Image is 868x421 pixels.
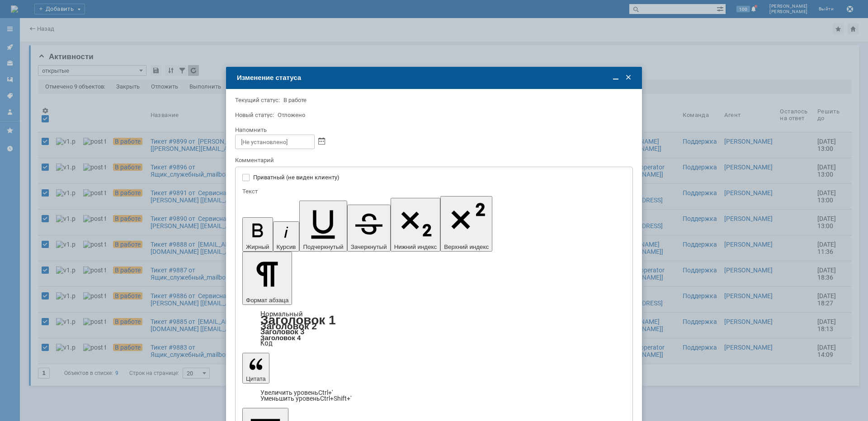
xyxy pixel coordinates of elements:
[246,297,288,304] span: Формат абзаца
[260,327,304,336] a: Заголовок 3
[277,243,296,250] span: Курсив
[242,353,269,384] button: Цитата
[391,198,441,252] button: Нижний индекс
[278,112,305,118] span: Отложено
[624,73,633,82] span: Закрыть
[318,389,333,396] span: Ctrl+'
[242,252,292,305] button: Формат абзаца
[253,174,624,181] label: Приватный (не виден клиенту)
[283,97,307,103] span: В работе
[260,310,303,318] a: Нормальный
[242,188,624,194] div: Текст
[242,390,626,402] div: Цитата
[351,243,387,250] span: Зачеркнутый
[246,243,269,250] span: Жирный
[260,321,317,331] a: Заголовок 2
[347,205,391,252] button: Зачеркнутый
[260,395,351,402] a: Decrease
[260,389,333,396] a: Increase
[260,313,336,327] a: Заголовок 1
[235,112,274,118] label: Новый статус:
[260,334,301,341] a: Заголовок 4
[246,375,266,382] span: Цитата
[273,221,300,252] button: Курсив
[235,135,315,149] input: [Не установлено]
[235,97,280,103] label: Текущий статус:
[235,127,631,133] div: Напомнить
[235,156,631,165] div: Комментарий
[242,217,273,252] button: Жирный
[320,395,351,402] span: Ctrl+Shift+'
[260,339,273,347] a: Код
[440,196,492,252] button: Верхний индекс
[611,73,620,82] span: Свернуть (Ctrl + M)
[394,243,437,250] span: Нижний индекс
[242,311,626,346] div: Формат абзаца
[237,74,633,82] div: Изменение статуса
[444,243,489,250] span: Верхний индекс
[299,201,347,252] button: Подчеркнутый
[303,243,343,250] span: Подчеркнутый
